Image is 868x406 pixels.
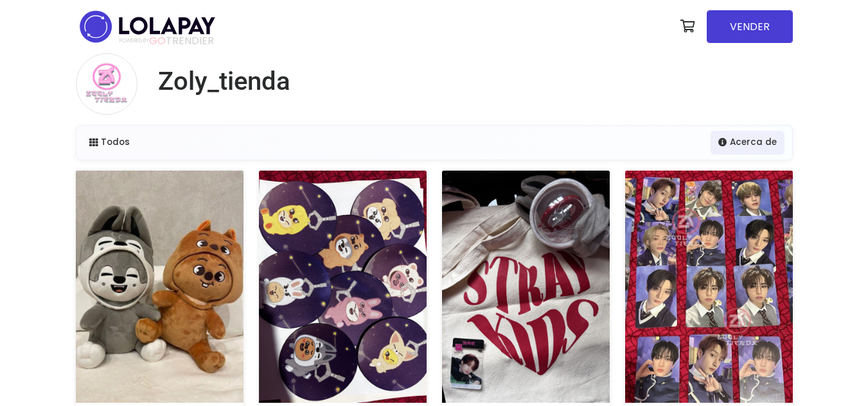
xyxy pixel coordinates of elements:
[120,37,149,44] span: POWERED BY
[76,171,244,403] img: small_1725471465340.jpeg
[442,171,610,403] img: small_1723609319956.jpeg
[625,171,793,403] img: small_1723055987633.jpeg
[120,35,214,47] span: TRENDIER
[148,66,290,97] a: Zoly_tienda
[82,131,137,154] a: Todos
[158,66,290,97] h1: Zoly_tienda
[149,33,166,48] span: GO
[76,6,219,47] img: logo
[711,131,784,154] a: Acerca de
[707,10,793,43] a: VENDER
[259,171,427,403] img: small_1723610121842.jpeg
[76,53,137,115] img: small.png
